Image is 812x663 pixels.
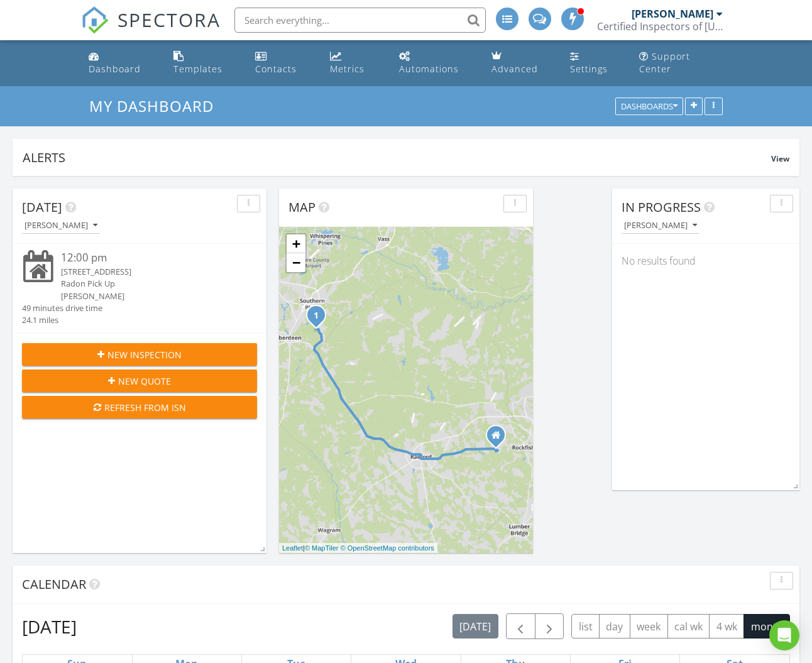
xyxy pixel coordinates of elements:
[288,199,315,216] span: Map
[84,45,158,81] a: Dashboard
[22,576,86,593] span: Calendar
[287,234,305,253] a: Zoom in
[612,244,799,278] div: No results found
[570,63,608,75] div: Settings
[630,614,668,638] button: week
[22,302,102,314] div: 49 minutes drive time
[571,614,600,638] button: list
[535,613,564,639] button: Next month
[279,543,437,554] div: |
[399,63,459,75] div: Automations
[25,221,97,230] div: [PERSON_NAME]
[81,6,109,34] img: The Best Home Inspection Software - Spectora
[394,45,476,81] a: Automations (Advanced)
[22,250,257,326] a: 12:00 pm [STREET_ADDRESS] Radon Pick Up [PERSON_NAME] 49 minutes drive time 24.1 miles
[61,266,238,278] div: [STREET_ADDRESS]
[667,614,710,638] button: cal wk
[565,45,624,81] a: Settings
[632,8,713,20] div: [PERSON_NAME]
[314,312,319,321] i: 1
[250,45,315,81] a: Contacts
[118,6,221,33] span: SPECTORA
[22,199,62,216] span: [DATE]
[234,8,486,33] input: Search everything...
[287,253,305,272] a: Zoom out
[173,63,222,75] div: Templates
[168,45,240,81] a: Templates
[81,17,221,43] a: SPECTORA
[89,63,141,75] div: Dashboard
[639,50,690,75] div: Support Center
[61,278,238,290] div: Radon Pick Up
[709,614,744,638] button: 4 wk
[486,45,555,81] a: Advanced
[491,63,538,75] div: Advanced
[118,375,171,388] span: New Quote
[615,98,683,116] button: Dashboards
[622,199,701,216] span: In Progress
[316,315,324,322] div: 355 Stoneyfield Dr, Southern Pines, NC 28387
[771,153,789,164] span: View
[624,221,697,230] div: [PERSON_NAME]
[506,613,535,639] button: Previous month
[305,544,339,552] a: © MapTiler
[255,63,297,75] div: Contacts
[282,544,303,552] a: Leaflet
[61,290,238,302] div: [PERSON_NAME]
[341,544,434,552] a: © OpenStreetMap contributors
[22,217,100,234] button: [PERSON_NAME]
[453,614,498,638] button: [DATE]
[107,348,182,361] span: New Inspection
[330,63,365,75] div: Metrics
[769,620,799,650] div: Open Intercom Messenger
[61,250,238,266] div: 12:00 pm
[89,96,224,116] a: My Dashboard
[496,435,503,442] div: 166 Fern Ct, Raeford NC 28376
[325,45,383,81] a: Metrics
[22,370,257,392] button: New Quote
[743,614,790,638] button: month
[634,45,728,81] a: Support Center
[22,614,77,639] h2: [DATE]
[597,20,723,33] div: Certified Inspectors of North Carolina LLC
[599,614,630,638] button: day
[22,343,257,366] button: New Inspection
[22,396,257,419] button: Refresh from ISN
[22,314,102,326] div: 24.1 miles
[622,217,700,234] button: [PERSON_NAME]
[621,102,678,111] div: Dashboards
[23,149,771,166] div: Alerts
[32,401,247,414] div: Refresh from ISN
